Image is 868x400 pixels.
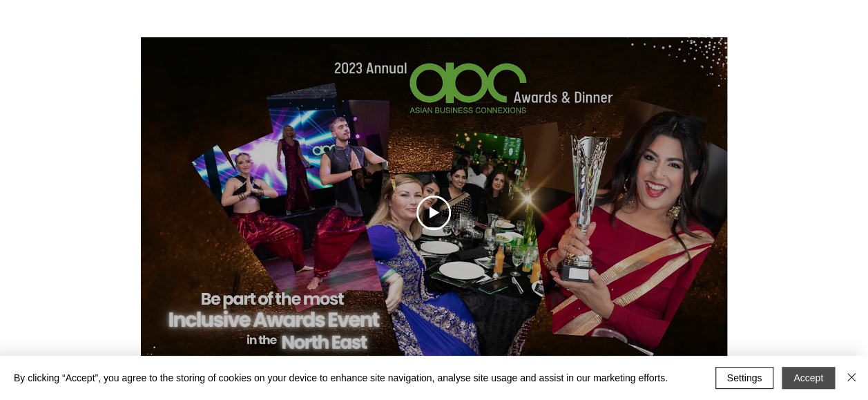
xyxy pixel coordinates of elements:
[782,367,835,389] button: Accept
[843,367,860,389] button: Close
[715,367,774,389] button: Settings
[416,196,451,230] button: Play video
[843,369,860,385] img: Close
[14,372,668,384] span: By clicking “Accept”, you agree to the storing of cookies on your device to enhance site navigati...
